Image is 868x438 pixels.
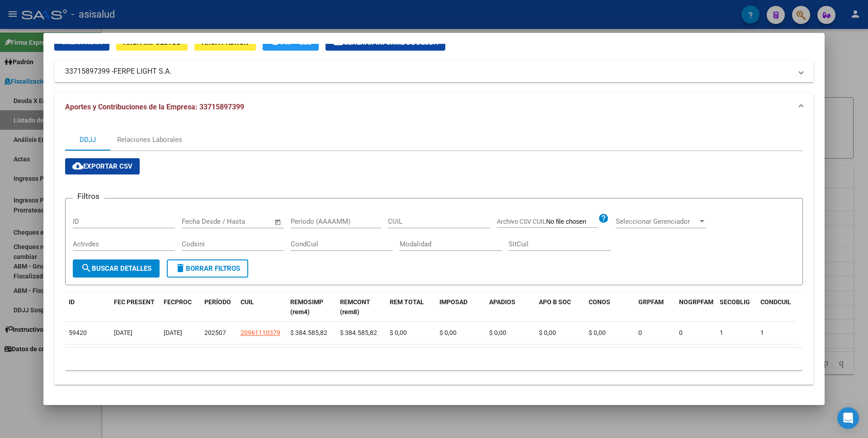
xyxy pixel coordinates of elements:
[113,66,171,77] span: FERPE LIGHT S.A.
[54,122,814,385] div: Aportes y Contribuciones de la Empresa: 33715897399
[679,298,713,306] span: NOGRPFAM
[290,298,323,316] span: REMOSIMP (rem4)
[336,292,386,322] datatable-header-cell: REMCONT (rem8)
[65,66,792,77] mat-panel-title: 33715897399 -
[439,298,467,306] span: IMPOSAD
[73,191,104,201] h3: Filtros
[61,38,102,46] span: Crear Acta
[72,160,83,171] mat-icon: cloud_download
[110,292,160,322] datatable-header-cell: FEC PRESENT
[287,292,336,322] datatable-header-cell: REMOSIMP (rem4)
[635,292,675,322] datatable-header-cell: GRPFAM
[114,298,155,306] span: FEC PRESENT
[273,217,283,227] button: Open calendar
[589,298,610,306] span: CONOS
[72,162,132,170] span: Exportar CSV
[720,298,750,306] span: SECOBLIG
[164,329,182,336] span: [DATE]
[638,329,642,336] span: 0
[160,292,201,322] datatable-header-cell: FECPROC
[720,329,723,336] span: 1
[65,292,110,322] datatable-header-cell: ID
[598,213,609,224] mat-icon: help
[439,329,457,336] span: $ 0,00
[497,218,546,225] span: Archivo CSV CUIL
[219,217,263,226] input: End date
[436,292,486,322] datatable-header-cell: IMPOSAD
[489,329,506,336] span: $ 0,00
[69,298,75,306] span: ID
[837,407,859,429] div: Open Intercom Messenger
[716,292,757,322] datatable-header-cell: SECOBLIG
[535,292,585,322] datatable-header-cell: APO B SOC
[539,329,556,336] span: $ 0,00
[390,329,407,336] span: $ 0,00
[81,264,151,273] span: Buscar Detalles
[65,103,244,111] span: Aportes y Contribuciones de la Empresa: 33715897399
[117,135,182,145] div: Relaciones Laborales
[390,298,424,306] span: REM TOTAL
[69,329,87,336] span: 59420
[164,298,192,306] span: FECPROC
[182,217,211,226] input: Start date
[589,329,606,336] span: $ 0,00
[679,329,683,336] span: 0
[175,263,186,273] mat-icon: delete
[73,259,160,278] button: Buscar Detalles
[489,298,515,306] span: APADIOS
[54,61,814,82] mat-expansion-panel-header: 33715897399 -FERPE LIGHT S.A.
[204,329,226,336] span: 202507
[114,329,132,336] span: [DATE]
[290,329,327,336] span: $ 384.585,82
[204,298,231,306] span: PERÍODO
[638,298,664,306] span: GRPFAM
[340,329,377,336] span: $ 384.585,82
[386,292,436,322] datatable-header-cell: REM TOTAL
[167,259,248,278] button: Borrar Filtros
[616,217,698,226] span: Seleccionar Gerenciador
[760,298,791,306] span: CONDCUIL
[585,292,635,322] datatable-header-cell: CONOS
[241,298,254,306] span: CUIL
[546,218,598,226] input: Archivo CSV CUIL
[486,292,535,322] datatable-header-cell: APADIOS
[340,298,370,316] span: REMCONT (rem8)
[175,264,240,273] span: Borrar Filtros
[675,292,716,322] datatable-header-cell: NOGRPFAM
[237,292,287,322] datatable-header-cell: CUIL
[201,292,237,322] datatable-header-cell: PERÍODO
[760,329,764,336] span: 1
[539,298,571,306] span: APO B SOC
[54,93,814,122] mat-expansion-panel-header: Aportes y Contribuciones de la Empresa: 33715897399
[80,135,96,145] div: DDJJ
[65,158,140,174] button: Exportar CSV
[241,329,280,336] span: 20961110379
[757,292,797,322] datatable-header-cell: CONDCUIL
[81,263,92,273] mat-icon: search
